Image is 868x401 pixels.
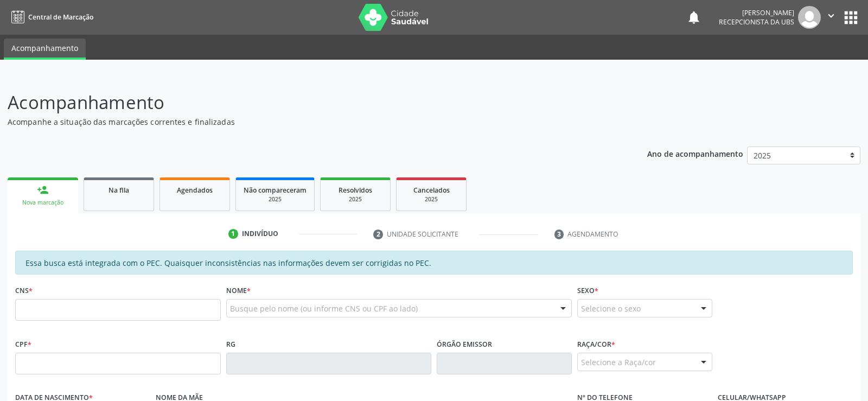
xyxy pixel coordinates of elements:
[242,229,278,239] div: Indivíduo
[226,282,251,299] label: Nome
[686,10,701,25] button: notifications
[8,89,604,116] p: Acompanhamento
[437,336,492,353] label: Órgão emissor
[177,186,213,195] span: Agendados
[15,282,33,299] label: CNS
[577,282,598,299] label: Sexo
[37,184,49,196] div: person_add
[647,147,743,160] p: Ano de acompanhamento
[244,195,307,203] div: 2025
[230,303,418,314] span: Busque pelo nome (ou informe CNS ou CPF ao lado)
[339,186,372,195] span: Resolvidos
[15,336,31,353] label: CPF
[719,17,794,27] span: Recepcionista da UBS
[404,195,458,203] div: 2025
[8,116,604,128] p: Acompanhe a situação das marcações correntes e finalizadas
[15,199,71,207] div: Nova marcação
[108,186,129,195] span: Na fila
[719,8,794,17] div: [PERSON_NAME]
[244,186,307,195] span: Não compareceram
[413,186,450,195] span: Cancelados
[228,229,238,239] div: 1
[581,303,641,314] span: Selecione o sexo
[328,195,382,203] div: 2025
[577,336,615,353] label: Raça/cor
[841,8,860,27] button: apps
[8,8,93,26] a: Central de Marcação
[4,39,86,60] a: Acompanhamento
[28,12,93,22] span: Central de Marcação
[581,357,656,368] span: Selecione a Raça/cor
[15,251,853,275] div: Essa busca está integrada com o PEC. Quaisquer inconsistências nas informações devem ser corrigid...
[226,336,235,353] label: RG
[798,6,821,29] img: img
[825,10,837,22] i: 
[821,6,841,29] button: 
